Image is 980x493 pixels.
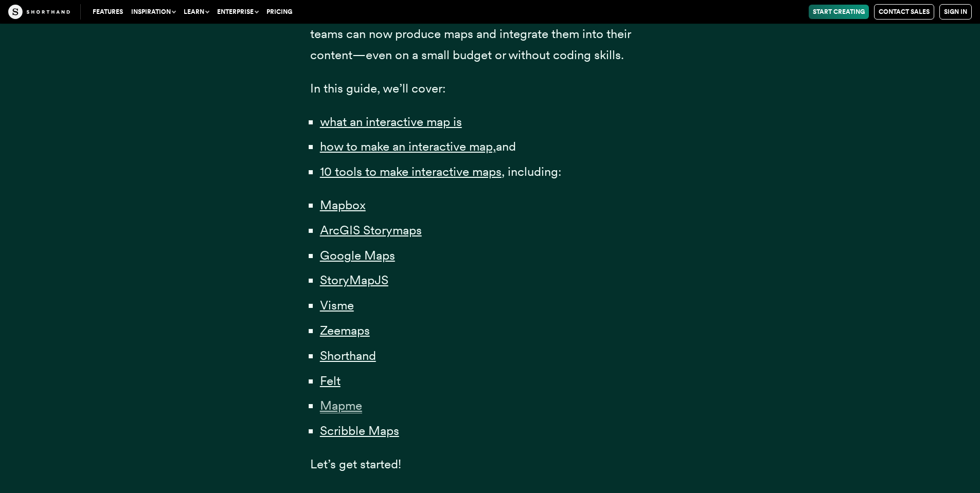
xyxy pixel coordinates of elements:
a: Features [88,5,127,19]
a: ArcGIS Storymaps [320,223,422,238]
a: Start Creating [809,5,869,19]
img: The Craft [8,5,70,19]
a: Mapbox [320,197,366,212]
a: Google Maps [320,248,395,263]
a: Shorthand [320,348,376,363]
button: Inspiration [127,5,180,19]
button: Learn [180,5,213,19]
span: Let’s get started! [310,457,401,471]
span: Mapme [320,398,362,413]
a: what an interactive map is [320,114,462,129]
a: Visme [320,298,354,313]
a: Contact Sales [874,4,934,20]
a: Felt [320,373,341,388]
button: Enterprise [213,5,262,19]
a: Pricing [262,5,296,19]
a: Zeemaps [320,323,370,338]
a: 10 tools to make interactive maps [320,164,502,179]
a: how to make an interactive map, [320,139,496,154]
span: The good news is that, with the rise of interactive mapping tools, teams can now produce maps and... [310,5,662,62]
span: , including: [502,164,561,179]
span: In this guide, we’ll cover: [310,81,446,96]
a: StoryMapJS [320,272,388,287]
a: Mapme [320,398,362,413]
a: Sign in [939,4,972,20]
a: Scribble Maps [320,423,399,438]
span: and [496,139,516,154]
